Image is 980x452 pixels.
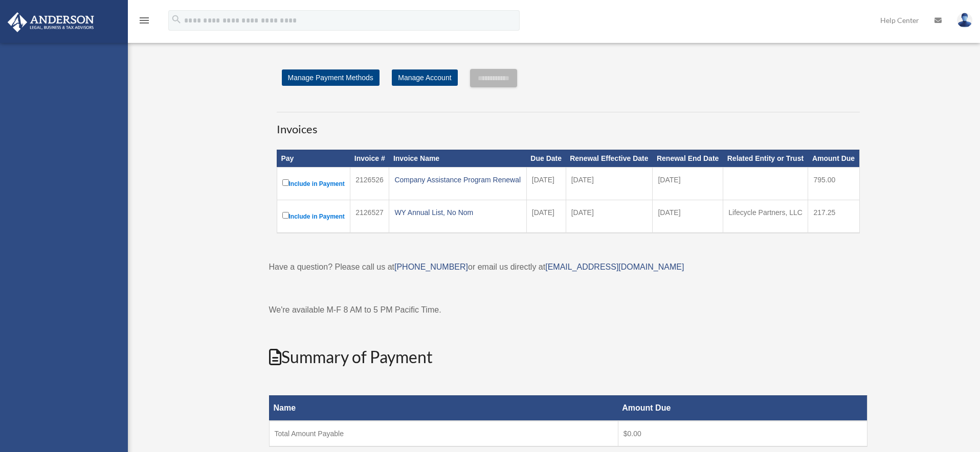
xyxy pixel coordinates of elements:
[618,395,867,421] th: Amount Due
[277,150,350,167] th: Pay
[526,200,566,233] td: [DATE]
[138,18,150,27] a: menu
[566,150,653,167] th: Renewal Effective Date
[394,263,468,271] a: [PHONE_NUMBER]
[723,150,808,167] th: Related Entity or Trust
[282,177,345,190] label: Include in Payment
[808,200,859,233] td: 217.25
[808,167,859,200] td: 795.00
[723,200,808,233] td: Lifecycle Partners, LLC
[269,421,618,446] td: Total Amount Payable
[282,69,380,86] a: Manage Payment Methods
[389,150,526,167] th: Invoice Name
[957,13,972,28] img: User Pic
[653,150,723,167] th: Renewal End Date
[269,260,867,274] p: Have a question? Please call us at or email us directly at
[282,212,289,219] input: Include in Payment
[269,303,867,317] p: We're available M-F 8 AM to 5 PM Pacific Time.
[277,112,860,137] h3: Invoices
[171,14,182,25] i: search
[526,150,566,167] th: Due Date
[808,150,859,167] th: Amount Due
[5,12,97,32] img: Anderson Advisors Platinum Portal
[545,263,684,271] a: [EMAIL_ADDRESS][DOMAIN_NAME]
[350,167,389,200] td: 2126526
[269,395,618,421] th: Name
[350,200,389,233] td: 2126527
[653,167,723,200] td: [DATE]
[653,200,723,233] td: [DATE]
[394,173,521,187] div: Company Assistance Program Renewal
[282,179,289,186] input: Include in Payment
[350,150,389,167] th: Invoice #
[618,421,867,446] td: $0.00
[282,210,345,223] label: Include in Payment
[566,167,653,200] td: [DATE]
[394,205,521,220] div: WY Annual List, No Nom
[526,167,566,200] td: [DATE]
[138,14,150,27] i: menu
[392,69,457,86] a: Manage Account
[566,200,653,233] td: [DATE]
[269,346,867,369] h2: Summary of Payment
